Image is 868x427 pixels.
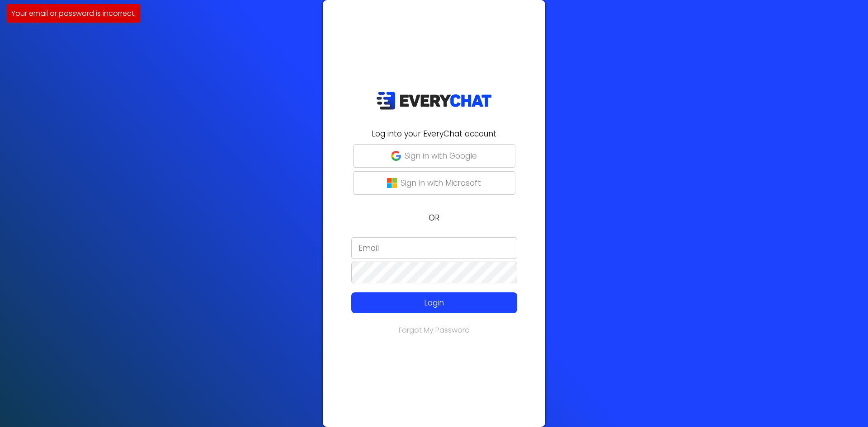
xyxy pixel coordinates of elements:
p: Login [368,297,500,309]
button: Sign in with Google [353,144,515,168]
h2: Log into your EveryChat account [328,128,540,140]
p: Your email or password is incorrect. [11,8,136,19]
input: Email [351,237,517,259]
button: Sign in with Microsoft [353,171,515,195]
img: google-g.png [391,151,401,161]
button: Login [351,292,517,313]
p: OR [328,212,540,224]
img: microsoft-logo.png [387,178,397,188]
p: Sign in with Microsoft [401,177,481,189]
a: Forgot My Password [399,325,470,335]
img: EveryChat_logo_dark.png [376,91,492,110]
p: Sign in with Google [405,150,477,162]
